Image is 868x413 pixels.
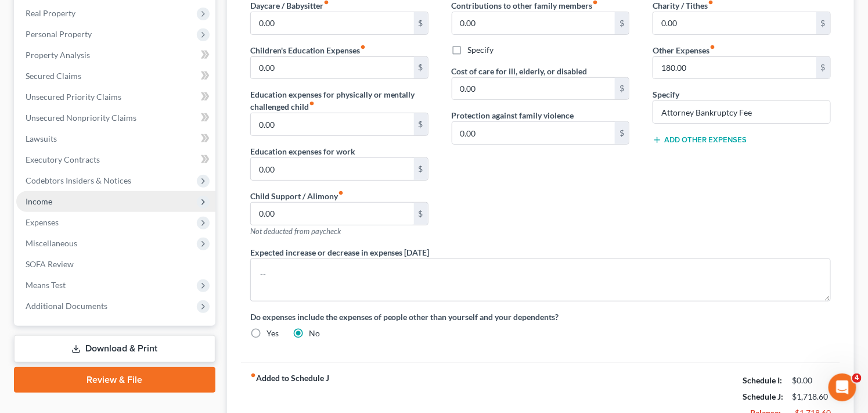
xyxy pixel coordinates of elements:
[452,109,574,121] label: Protection against family violence
[414,158,428,180] div: $
[309,100,315,106] i: fiber_manual_record
[26,196,52,206] span: Income
[26,301,107,311] span: Additional Documents
[251,158,414,180] input: --
[16,128,215,149] a: Lawsuits
[793,391,831,403] div: $1,718.60
[26,155,100,164] span: Executory Contracts
[26,238,77,248] span: Miscellaneous
[26,259,74,269] span: SOFA Review
[743,392,783,401] strong: Schedule J:
[709,44,715,50] i: fiber_manual_record
[26,113,136,123] span: Unsecured Nonpriority Claims
[743,375,782,385] strong: Schedule I:
[250,311,831,323] label: Do expenses include the expenses of people other than yourself and your dependents?
[816,57,830,79] div: $
[251,113,414,135] input: --
[26,217,59,227] span: Expenses
[793,375,831,386] div: $0.00
[14,367,215,393] a: Review & File
[266,328,279,339] label: Yes
[250,246,430,258] label: Expected increase or decrease in expenses [DATE]
[653,57,816,79] input: --
[452,12,615,34] input: --
[16,149,215,170] a: Executory Contracts
[251,12,414,34] input: --
[615,12,629,34] div: $
[414,57,428,79] div: $
[250,88,428,113] label: Education expenses for physically or mentally challenged child
[829,374,856,401] iframe: Intercom live chat
[653,44,715,56] label: Other Expenses
[26,71,81,81] span: Secured Claims
[16,107,215,128] a: Unsecured Nonpriority Claims
[250,44,366,56] label: Children's Education Expenses
[468,44,494,56] label: Specify
[26,92,121,102] span: Unsecured Priority Claims
[816,12,830,34] div: $
[250,227,341,236] span: Not deducted from paycheck
[414,203,428,225] div: $
[852,374,862,383] span: 4
[26,50,90,60] span: Property Analysis
[452,122,615,144] input: --
[250,372,256,378] i: fiber_manual_record
[653,12,816,34] input: --
[653,101,830,123] input: Specify...
[26,29,92,39] span: Personal Property
[251,203,414,225] input: --
[250,145,355,157] label: Education expenses for work
[26,134,57,143] span: Lawsuits
[414,12,428,34] div: $
[452,78,615,100] input: --
[360,44,366,50] i: fiber_manual_record
[615,122,629,144] div: $
[250,190,344,202] label: Child Support / Alimony
[26,8,75,18] span: Real Property
[653,135,747,145] button: Add Other Expenses
[338,190,344,196] i: fiber_manual_record
[452,65,588,77] label: Cost of care for ill, elderly, or disabled
[414,113,428,135] div: $
[26,175,131,185] span: Codebtors Insiders & Notices
[309,328,320,339] label: No
[16,45,215,66] a: Property Analysis
[16,87,215,107] a: Unsecured Priority Claims
[14,335,215,362] a: Download & Print
[653,88,679,100] label: Specify
[26,280,66,290] span: Means Test
[16,66,215,87] a: Secured Claims
[615,78,629,100] div: $
[16,254,215,275] a: SOFA Review
[251,57,414,79] input: --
